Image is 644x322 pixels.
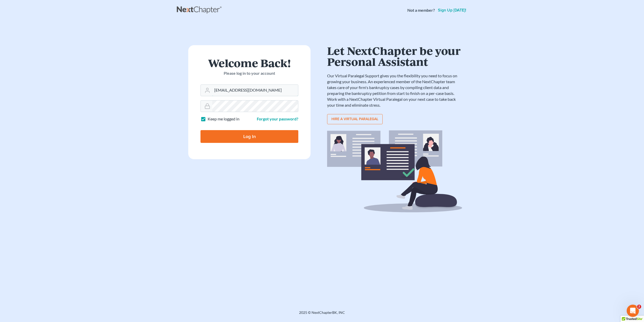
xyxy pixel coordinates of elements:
[327,73,462,108] p: Our Virtual Paralegal Support gives you the flexibility you need to focus on growing your busines...
[627,305,639,317] iframe: Intercom live chat
[407,7,435,13] strong: Not a member?
[437,8,467,12] a: Sign up [DATE]!
[327,45,462,67] h1: Let NextChapter be your Personal Assistant
[327,114,383,124] a: Hire a virtual paralegal
[327,130,462,212] img: virtual_paralegal_bg-b12c8cf30858a2b2c02ea913d52db5c468ecc422855d04272ea22d19010d70dc.svg
[177,310,467,319] div: 2025 © NextChapterBK, INC
[637,305,641,309] span: 2
[200,57,298,68] h1: Welcome Back!
[257,116,298,121] a: Forgot your password?
[200,130,298,143] input: Log In
[208,116,239,122] label: Keep me logged in
[200,70,298,76] p: Please log in to your account
[212,85,298,96] input: Email Address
